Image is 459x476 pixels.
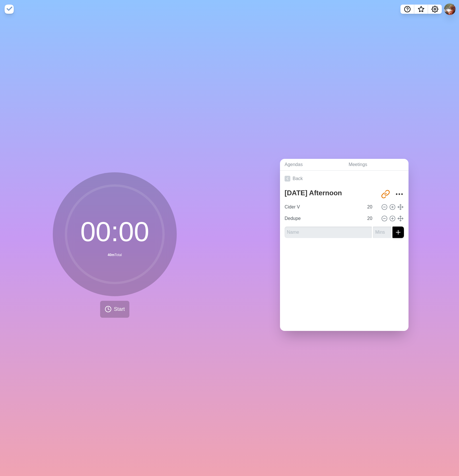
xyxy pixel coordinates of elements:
[428,5,442,14] button: Settings
[394,188,405,200] button: More
[344,159,409,171] a: Meetings
[365,201,379,213] input: Mins
[5,5,14,14] img: timeblocks logo
[100,301,129,318] button: Start
[282,213,364,224] input: Name
[373,227,391,238] input: Mins
[380,188,391,200] button: Share link
[280,171,409,187] a: Back
[400,5,414,14] button: Help
[114,305,125,313] span: Start
[280,159,344,171] a: Agendas
[285,227,372,238] input: Name
[365,213,379,224] input: Mins
[414,5,428,14] button: What’s new
[282,201,364,213] input: Name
